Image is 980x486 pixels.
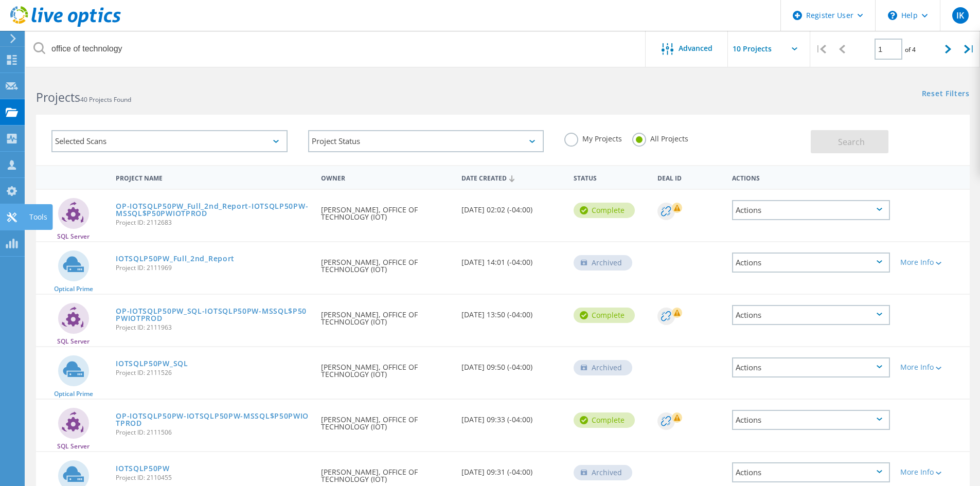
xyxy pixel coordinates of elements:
div: [PERSON_NAME], OFFICE OF TECHNOLOGY (IOT) [316,400,456,441]
span: Project ID: 2112683 [116,220,311,226]
div: [PERSON_NAME], OFFICE OF TECHNOLOGY (IOT) [316,347,456,388]
div: Project Name [111,168,316,187]
div: Complete [574,203,635,218]
span: SQL Server [57,233,90,240]
div: [DATE] 02:02 (-04:00) [456,190,568,224]
label: My Projects [564,133,622,142]
a: OP-IOTSQLP50PW-IOTSQLP50PW-MSSQL$P50PWIOTPROD [116,412,311,427]
span: Optical Prime [54,286,93,292]
span: of 4 [905,45,916,54]
div: Project Status [308,130,544,152]
div: Actions [732,357,890,377]
div: [DATE] 09:31 (-04:00) [456,452,568,486]
div: Status [568,168,652,187]
div: | [810,31,831,67]
a: IOTSQLP50PW [116,465,170,472]
div: [DATE] 13:50 (-04:00) [456,295,568,329]
span: SQL Server [57,338,90,345]
div: Actions [732,462,890,482]
a: IOTSQLP50PW_SQL [116,360,188,367]
div: Archived [574,360,632,375]
div: Complete [574,412,635,428]
a: OP-IOTSQLP50PW_SQL-IOTSQLP50PW-MSSQL$P50PWIOTPROD [116,308,311,322]
div: [DATE] 09:50 (-04:00) [456,347,568,381]
button: Search [811,130,888,153]
svg: \n [888,11,897,20]
span: SQL Server [57,443,90,449]
input: Search projects by name, owner, ID, company, etc [26,31,646,67]
span: Advanced [679,45,712,52]
div: | [959,31,980,67]
div: Archived [574,465,632,480]
b: Projects [36,89,80,105]
div: Selected Scans [51,130,288,152]
div: Actions [732,305,890,325]
div: [DATE] 14:01 (-04:00) [456,242,568,276]
div: Actions [732,410,890,430]
div: [PERSON_NAME], OFFICE OF TECHNOLOGY (IOT) [316,295,456,336]
div: Date Created [456,168,568,187]
span: Search [838,136,865,148]
div: Actions [732,253,890,273]
div: Actions [727,168,895,187]
a: Live Optics Dashboard [10,22,121,29]
span: 40 Projects Found [80,95,131,104]
div: Actions [732,200,890,220]
div: More Info [900,259,965,266]
a: Reset Filters [922,90,970,99]
div: More Info [900,469,965,476]
div: [PERSON_NAME], OFFICE OF TECHNOLOGY (IOT) [316,242,456,283]
label: All Projects [632,133,688,142]
div: [PERSON_NAME], OFFICE OF TECHNOLOGY (IOT) [316,190,456,231]
div: Owner [316,168,456,187]
span: Project ID: 2111506 [116,429,311,436]
span: IK [956,11,964,20]
span: Optical Prime [54,391,93,397]
div: Complete [574,308,635,323]
div: [DATE] 09:33 (-04:00) [456,400,568,434]
span: Project ID: 2110455 [116,475,311,481]
span: Project ID: 2111969 [116,265,311,271]
div: Archived [574,255,632,271]
a: IOTSQLP50PW_Full_2nd_Report [116,255,235,262]
div: Deal Id [652,168,727,187]
a: OP-IOTSQLP50PW_Full_2nd_Report-IOTSQLP50PW-MSSQL$P50PWIOTPROD [116,203,311,217]
div: Tools [29,213,47,221]
span: Project ID: 2111526 [116,370,311,376]
div: More Info [900,364,965,371]
span: Project ID: 2111963 [116,325,311,331]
